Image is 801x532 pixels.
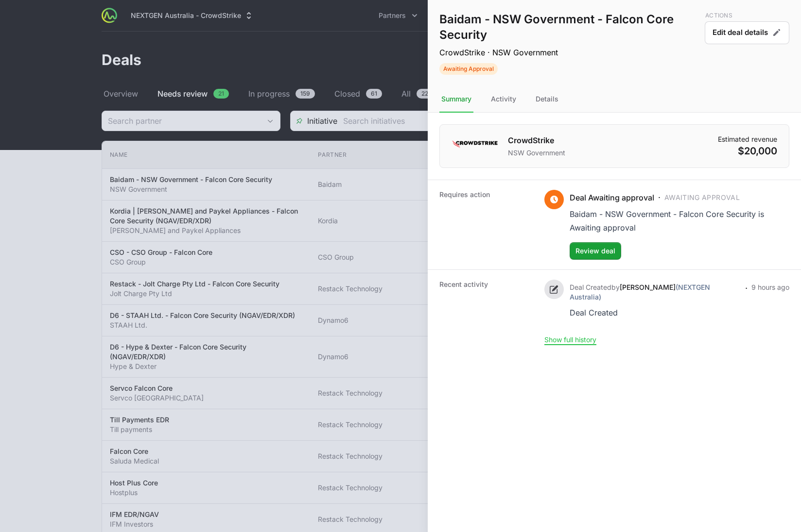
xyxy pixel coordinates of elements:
[439,47,701,58] p: CrowdStrike · NSW Government
[452,134,498,154] img: CrowdStrike
[570,242,621,260] button: Review deal
[428,86,801,113] nav: Tabs
[570,283,611,291] span: Deal Created
[745,282,748,319] span: ·
[718,144,777,158] dd: $20,000
[439,86,473,113] div: Summary
[664,193,740,202] span: Awaiting Approval
[570,306,741,319] div: Deal Created
[570,207,789,234] div: Baidam - NSW Government - Falcon Core Security is Awaiting approval
[544,335,596,344] button: Show full history
[570,192,654,203] span: Deal Awaiting approval
[751,283,789,291] time: 9 hours ago
[439,190,533,260] dt: Requires action
[705,12,789,19] p: Actions
[534,86,560,113] div: Details
[570,283,741,302] p: by
[508,148,565,158] p: NSW Government
[489,86,518,113] div: Activity
[508,134,565,146] h1: CrowdStrike
[718,134,777,144] dt: Estimated revenue
[705,12,789,75] div: Deal actions
[544,280,789,335] ul: Activity history timeline
[705,21,789,44] button: Edit deal details
[575,245,615,257] span: Review deal
[570,283,710,301] a: [PERSON_NAME](NEXTGEN Australia)
[439,280,533,345] dt: Recent activity
[439,12,701,43] h1: Baidam - NSW Government - Falcon Core Security
[570,192,789,203] p: ·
